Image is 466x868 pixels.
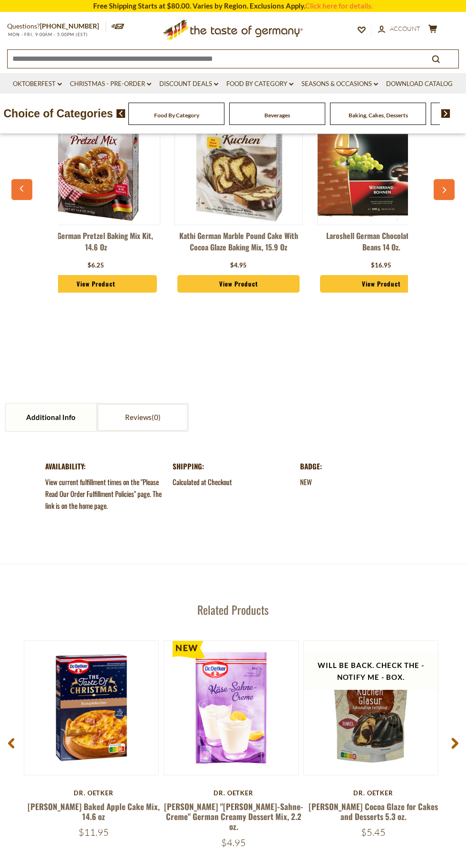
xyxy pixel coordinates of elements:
img: Dr. Oetker "Käse-Sahne-Creme" Creamy Dessert Mix [164,641,298,775]
a: Discount Deals [159,79,218,89]
dt: Badge: [300,460,421,472]
img: previous arrow [116,109,126,118]
span: Account [390,25,420,32]
a: View Product [35,275,157,293]
a: Seasons & Occasions [301,79,378,89]
a: Food By Category [226,79,293,89]
dd: NEW [300,476,421,488]
span: MON - FRI, 9:00AM - 5:00PM (EST) [7,32,88,37]
a: Baking, Cakes, Desserts [349,112,408,119]
img: Laroshell German Chocolate Brandy Beans 14 oz. [318,95,445,222]
img: Kathi German Pretzel Baking Mix Kit, 14.6 oz [32,95,160,222]
dd: Calculated at Checkout [173,476,293,488]
a: Kathi German Marble Pound Cake with Cocoa Glaze Baking Mix, 15.9 oz [175,230,303,258]
a: Laroshell German Chocolate Brandy Beans 14 oz. [317,230,446,258]
dt: Availability: [45,460,166,472]
a: [PERSON_NAME] Baked Apple Cake Mix, 14.6 oz [28,801,160,822]
dt: Shipping: [173,460,293,472]
a: Download Catalog [386,79,453,89]
a: [PERSON_NAME] "[PERSON_NAME]-Sahne-Creme" German Creamy Dessert Mix, 2.2 oz. [164,801,303,833]
span: $11.95 [78,826,109,838]
dd: View current fulfillment times on the "Please Read Our Order Fulfillment Policies" page. The link... [45,476,166,512]
a: [PHONE_NUMBER] [40,22,99,30]
div: Dr. Oetker [24,789,164,797]
img: Dr. Oetker Baked Apple Cake Mix [24,641,158,775]
a: Oktoberfest [13,79,62,89]
span: $4.95 [221,837,246,849]
div: $4.95 [230,261,247,270]
div: Dr. Oetker [303,789,443,797]
img: Kathi German Marble Pound Cake with Cocoa Glaze Baking Mix, 15.9 oz [175,95,302,222]
div: $16.95 [371,261,391,270]
a: [PERSON_NAME] Cocoa Glaze for Cakes and Desserts 5.3 oz. [309,801,438,822]
a: Kathi German Pretzel Baking Mix Kit, 14.6 oz [32,230,160,258]
a: Reviews [97,404,188,431]
h3: Related Products [24,602,442,617]
div: Dr. Oetker [164,789,303,797]
div: $6.25 [87,261,104,270]
a: View Product [320,275,442,293]
a: Account [378,24,420,34]
a: Christmas - PRE-ORDER [70,79,151,89]
p: Questions? [7,20,106,32]
a: Click here for details. [305,1,373,10]
a: Additional Info [6,404,96,431]
a: Food By Category [154,112,199,119]
a: Beverages [264,112,290,119]
span: $5.45 [361,826,386,838]
a: View Product [177,275,300,293]
img: Dr. Oetker Cocoa Glaze [304,641,438,775]
img: next arrow [441,109,450,118]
